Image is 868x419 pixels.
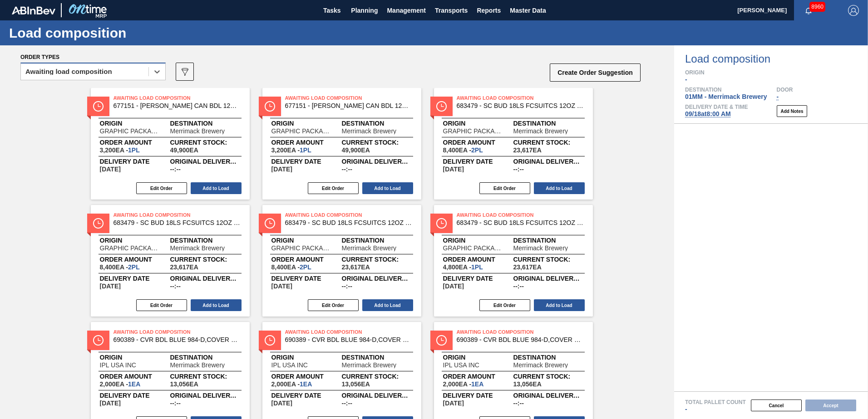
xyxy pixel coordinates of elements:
span: Origin [685,70,868,75]
span: Order amount [100,140,170,145]
span: Merrimack Brewery [342,128,397,134]
button: Add to Load [191,299,242,311]
button: Add to Load [534,299,585,311]
span: 10/01/2025 [443,283,464,289]
span: Original delivery time [342,276,412,281]
span: 10/01/2025 [443,400,464,406]
span: Awaiting Load Composition [285,93,412,102]
span: --:-- [513,166,524,172]
span: Order amount [443,257,513,262]
span: GRAPHIC PACKAGING INTERNATIONA [100,128,161,134]
h1: Load composition [9,28,170,38]
span: IPL USA INC [100,362,136,368]
span: Origin [271,121,342,126]
button: Add to Load [362,182,413,194]
span: Original delivery time [170,159,241,164]
button: Edit Order [308,182,359,194]
span: Origin [271,355,342,360]
span: --:-- [170,166,181,172]
span: Original delivery time [513,159,584,164]
span: Awaiting Load Composition [285,327,412,336]
span: Merrimack Brewery [170,362,225,368]
span: Current Stock: [513,257,584,262]
span: ,23,617,EA, [513,147,542,153]
span: 10/01/2025 [271,283,292,289]
span: Awaiting Load Composition [113,93,241,102]
span: Current Stock: [342,374,412,379]
span: Current Stock: [170,140,241,145]
span: Merrimack Brewery [170,245,225,251]
span: GRAPHIC PACKAGING INTERNATIONA [100,245,161,251]
img: status [436,218,447,229]
span: Origin [100,121,170,126]
span: Awaiting Load Composition [285,210,412,219]
span: IPL USA INC [443,362,479,368]
span: 10/01/2025 [100,283,121,289]
span: Order amount [271,140,342,145]
span: 1,PL [471,263,483,271]
span: Origin [100,355,170,360]
span: Current Stock: [513,140,584,145]
span: Destination [170,355,241,360]
button: Notifications [794,4,823,17]
span: Awaiting Load Composition [457,327,584,336]
span: 10/01/2025 [100,400,121,406]
span: Original delivery time [342,159,412,164]
span: 8,400EA-2PL [271,264,311,270]
span: 2,000EA-1EA [271,381,312,387]
span: Order amount [443,140,513,145]
span: Order amount [271,257,342,262]
span: Awaiting Load Composition [457,93,584,102]
span: - [777,93,779,100]
span: 10/13/2025 [271,166,292,172]
span: Order types [20,54,59,60]
img: status [93,101,104,112]
span: Order amount [100,257,170,262]
span: Delivery Date [443,276,513,281]
span: Merrimack Brewery [513,128,568,134]
span: Order amount [271,374,342,379]
span: ,23,617,EA, [170,264,198,270]
span: Destination [170,121,241,126]
button: Add to Load [362,299,413,311]
button: Add to Load [534,182,585,194]
span: Original delivery time [170,276,241,281]
span: 8960 [809,2,825,12]
span: 10/01/2025 [271,400,292,406]
span: Merrimack Brewery [513,362,568,368]
span: --:-- [513,400,524,406]
button: Edit Order [136,299,187,311]
span: Original delivery time [342,393,412,398]
span: 690389 - CVR BDL BLUE 984-D,COVER BDL NEW GRAPHIC [457,336,584,343]
span: Delivery Date [100,159,170,164]
span: 01MM - Merrimack Brewery [685,93,767,100]
span: Master Data [510,5,546,16]
span: Merrimack Brewery [170,128,225,134]
span: ,13,056,EA, [513,381,542,387]
span: 1,EA [300,380,312,388]
button: Edit Order [479,182,530,194]
span: Planning [351,5,378,16]
img: status [93,335,104,346]
span: GRAPHIC PACKAGING INTERNATIONA [443,245,504,251]
span: ,49,900,EA, [342,147,370,153]
span: Awaiting Load Composition [113,210,241,219]
span: Destination [513,121,584,126]
span: Destination [342,121,412,126]
span: 10/01/2025 [443,166,464,172]
span: Delivery Date [443,393,513,398]
span: --:-- [170,283,181,289]
div: Awaiting load composition [25,68,112,75]
span: Origin [443,355,513,360]
span: statusAwaiting Load Composition677151 - [PERSON_NAME] CAN BDL 12OZ 2025 TWNSTK 30/12 CANOriginGRA... [91,88,250,200]
img: status [93,218,104,229]
span: 10/13/2025 [100,166,121,172]
span: - [685,76,687,83]
span: Destination [513,355,584,360]
span: Delivery Date [271,276,342,281]
img: TNhmsLtSVTkK8tSr43FrP2fwEKptu5GPRR3wAAAABJRU5ErkJggg== [12,6,55,15]
span: 683479 - SC BUD 18LS FCSUITCS 12OZ HULK HANDLE 09 [113,219,241,226]
button: Create Order Suggestion [550,63,641,82]
span: --:-- [513,283,524,289]
span: Current Stock: [342,140,412,145]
